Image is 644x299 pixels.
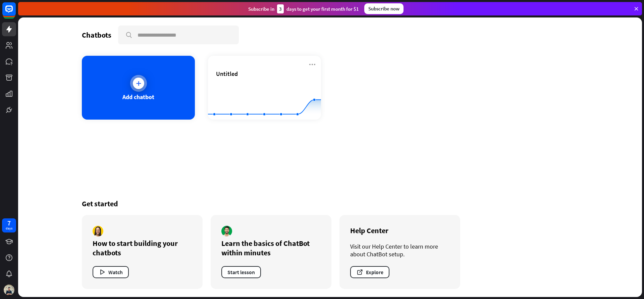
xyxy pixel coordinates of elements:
[221,226,232,237] img: author
[350,243,449,258] div: Visit our Help Center to learn more about ChatBot setup.
[93,266,129,278] button: Watch
[7,220,11,226] div: 7
[5,3,25,23] button: Open LiveChat chat widget
[2,218,16,232] a: 7 days
[277,4,284,13] div: 3
[350,226,449,235] div: Help Center
[82,30,111,40] div: Chatbots
[221,239,321,257] div: Learn the basics of ChatBot within minutes
[122,93,154,101] div: Add chatbot
[6,226,12,231] div: days
[221,266,261,278] button: Start lesson
[364,3,404,14] div: Subscribe now
[216,70,238,78] span: Untitled
[350,266,389,278] button: Explore
[93,239,192,257] div: How to start building your chatbots
[93,226,103,237] img: author
[82,199,578,208] div: Get started
[248,4,359,13] div: Subscribe in days to get your first month for $1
